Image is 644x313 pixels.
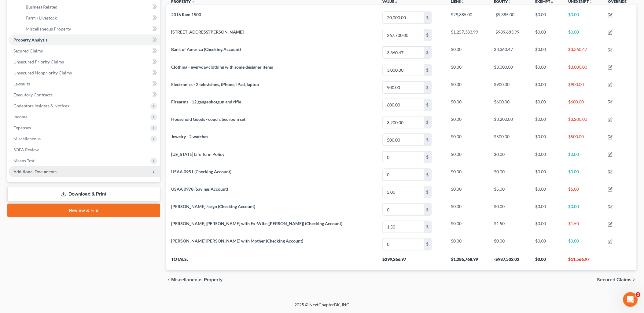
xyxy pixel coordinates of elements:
td: $0.00 [564,9,603,26]
input: 0.00 [383,47,424,58]
td: $0.00 [446,131,489,149]
a: Lawsuits [9,78,160,89]
td: $0.00 [446,236,489,253]
td: $3,000.00 [564,61,603,79]
td: $1,257,383.99 [446,27,489,44]
span: Codebtors Insiders & Notices [13,103,69,108]
td: $29,385.00 [446,9,489,26]
i: chevron_left [166,278,171,282]
td: $0.00 [489,236,530,253]
td: $0.00 [446,166,489,183]
span: Property Analysis [13,37,47,42]
td: $0.00 [489,166,530,183]
input: 0.00 [383,12,424,23]
a: SOFA Review [9,144,160,155]
td: $0.00 [446,218,489,236]
span: Electronics - 2 televisions, iPhone, iPad, laptop [171,82,259,87]
input: 0.00 [383,239,424,250]
a: Business Related [21,2,160,13]
th: $299,266.97 [378,253,446,270]
td: $0.00 [446,79,489,96]
td: $600.00 [489,96,530,113]
span: 2016 Ram 1500 [171,12,201,17]
th: -$987,502.02 [489,253,530,270]
div: $ [424,221,431,233]
td: $0.00 [530,201,564,218]
td: $0.00 [530,131,564,149]
td: $900.00 [564,79,603,96]
input: 0.00 [383,152,424,163]
input: 0.00 [383,204,424,215]
span: Clothing - everyday clothing with some designer items [171,64,273,70]
a: Download & Print [7,187,160,201]
input: 0.00 [383,82,424,93]
td: $0.00 [446,183,489,201]
button: Secured Claims chevron_right [597,278,637,282]
span: Additional Documents [13,169,57,174]
td: $0.00 [564,236,603,253]
span: Bank of America (Checking Account) [171,47,241,52]
td: $0.00 [530,183,564,201]
td: $0.00 [530,113,564,131]
td: $1.50 [564,218,603,236]
a: Executory Contracts [9,89,160,100]
span: [PERSON_NAME] Fargo (Checking Account) [171,204,256,209]
td: $500.00 [564,131,603,149]
div: $ [424,64,431,76]
span: Secured Claims [13,48,43,53]
td: $0.00 [446,201,489,218]
span: Miscellaneous Property [26,26,71,31]
td: $0.00 [530,166,564,183]
span: SOFA Review [13,147,39,152]
a: Farm / Livestock [21,13,160,23]
a: Property Analysis [9,34,160,45]
span: [PERSON_NAME] [PERSON_NAME] with Ex-Wife ([PERSON_NAME]) (Checking Account) [171,221,343,226]
div: $ [424,47,431,58]
input: 0.00 [383,186,424,198]
div: $ [424,239,431,250]
div: $ [424,29,431,41]
span: Business Related [26,4,57,9]
span: Lawsuits [13,81,30,86]
th: $11,566.97 [564,253,603,270]
span: Household Goods - couch, bedroom set [171,117,246,122]
td: $0.00 [489,149,530,166]
input: 0.00 [383,99,424,111]
td: $0.00 [446,44,489,61]
td: $0.00 [530,96,564,113]
span: Jewelry - 2 watches [171,134,208,139]
td: $900.00 [489,79,530,96]
td: $0.00 [446,96,489,113]
a: Miscellaneous Property [21,23,160,34]
div: $ [424,152,431,163]
td: $3,360.47 [564,44,603,61]
input: 0.00 [383,64,424,76]
span: Means Test [13,158,35,163]
td: $0.00 [564,201,603,218]
td: $0.00 [564,149,603,166]
span: Firearms - 12 gauge shotgun and rifle [171,99,241,104]
td: -$989,683.99 [489,27,530,44]
span: Unsecured Nonpriority Claims [13,70,72,75]
td: $0.00 [530,149,564,166]
iframe: Intercom live chat [623,292,638,307]
i: chevron_right [632,278,637,282]
a: Secured Claims [9,45,160,56]
input: 0.00 [383,169,424,181]
span: Expenses [13,125,31,130]
div: $ [424,134,431,146]
span: 2 [636,292,641,297]
td: $3,200.00 [489,113,530,131]
input: 0.00 [383,29,424,41]
button: chevron_left Miscellaneous Property [166,278,223,282]
td: $5.00 [489,183,530,201]
td: $0.00 [564,166,603,183]
div: $ [424,99,431,111]
td: $0.00 [446,113,489,131]
td: $0.00 [530,44,564,61]
input: 0.00 [383,117,424,128]
span: [PERSON_NAME] [PERSON_NAME] with Mother (Checking Account) [171,239,304,244]
th: Totals: [166,253,378,270]
td: $0.00 [530,9,564,26]
span: USAA 0951 (Checking Account) [171,169,232,174]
